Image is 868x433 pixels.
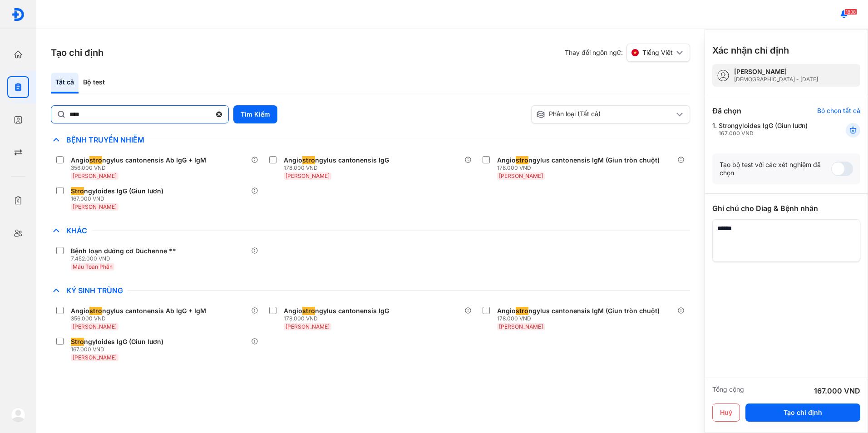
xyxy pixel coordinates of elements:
span: Máu Toàn Phần [73,263,113,270]
div: Strongyloides IgG (Giun lươn) [719,122,808,137]
div: Thay đổi ngôn ngữ: [565,44,690,62]
span: [PERSON_NAME] [73,172,117,179]
div: 167.000 VND [814,385,860,396]
div: Angio ngylus cantonensis Ab IgG + IgM [71,156,206,164]
div: 7.452.000 VND [71,255,180,262]
span: Ký Sinh Trùng [62,286,128,295]
div: 178.000 VND [497,315,663,322]
span: stro [89,156,102,164]
h3: Tạo chỉ định [51,46,104,59]
div: 178.000 VND [497,164,663,172]
span: [PERSON_NAME] [73,323,117,330]
div: Bộ test [79,73,109,93]
span: Tiếng Việt [642,49,673,57]
span: Stro [71,338,84,346]
div: Ghi chú cho Diag & Bệnh nhân [712,203,860,214]
div: Angio ngylus cantonensis Ab IgG + IgM [71,307,206,315]
div: 167.000 VND [71,195,167,202]
button: Tìm Kiếm [233,105,277,123]
span: stro [516,307,528,315]
span: [PERSON_NAME] [499,172,543,179]
div: Tổng cộng [712,385,744,396]
span: stro [302,307,315,315]
div: 1. [712,122,824,137]
div: [PERSON_NAME] [734,68,818,76]
h3: Xác nhận chỉ định [712,44,789,57]
div: [DEMOGRAPHIC_DATA] - [DATE] [734,76,818,83]
div: 356.000 VND [71,164,210,172]
div: ngyloides IgG (Giun lươn) [71,338,163,346]
button: Huỷ [712,403,740,422]
span: [PERSON_NAME] [73,354,117,361]
span: [PERSON_NAME] [286,323,330,330]
img: logo [11,8,25,21]
span: [PERSON_NAME] [499,323,543,330]
div: ngyloides IgG (Giun lươn) [71,187,163,195]
span: stro [89,307,102,315]
span: [PERSON_NAME] [73,203,117,210]
span: stro [516,156,528,164]
div: Angio ngylus cantonensis IgM (Giun tròn chuột) [497,156,660,164]
span: Stro [71,187,84,195]
span: Khác [62,226,92,235]
div: Angio ngylus cantonensis IgG [284,156,389,164]
div: Tất cả [51,73,79,93]
div: 167.000 VND [71,346,167,353]
span: [PERSON_NAME] [286,172,330,179]
div: Angio ngylus cantonensis IgG [284,307,389,315]
div: Bỏ chọn tất cả [817,107,860,115]
div: 167.000 VND [719,130,808,137]
div: Phân loại (Tất cả) [536,110,674,119]
img: logo [11,408,25,422]
div: Đã chọn [712,105,741,116]
div: 178.000 VND [284,315,393,322]
div: 178.000 VND [284,164,393,172]
span: 1838 [844,9,857,15]
span: Bệnh Truyền Nhiễm [62,135,149,144]
button: Tạo chỉ định [745,403,860,422]
div: Angio ngylus cantonensis IgM (Giun tròn chuột) [497,307,660,315]
div: Tạo bộ test với các xét nghiệm đã chọn [720,161,831,177]
div: 356.000 VND [71,315,210,322]
span: stro [302,156,315,164]
div: Bệnh loạn dưỡng cơ Duchenne ** [71,247,176,255]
